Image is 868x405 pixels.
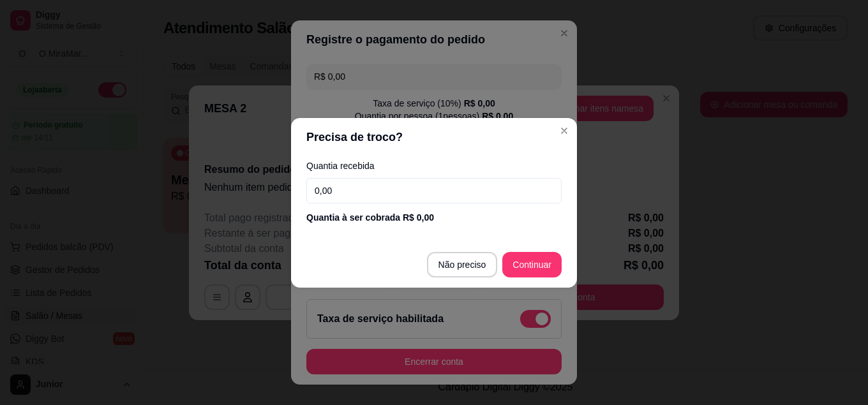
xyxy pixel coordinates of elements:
label: Quantia recebida [306,161,562,170]
div: Quantia à ser cobrada R$ 0,00 [306,211,562,224]
header: Precisa de troco? [291,118,577,156]
button: Close [554,121,574,141]
button: Continuar [502,252,562,277]
button: Não preciso [427,252,498,277]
